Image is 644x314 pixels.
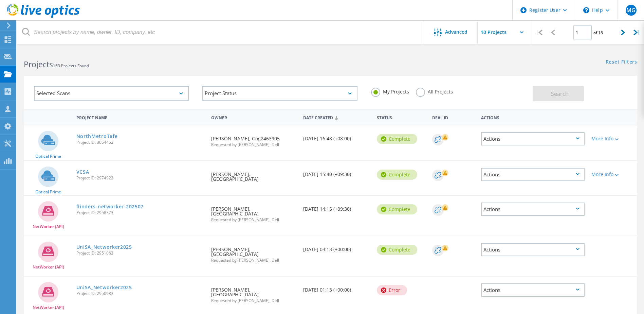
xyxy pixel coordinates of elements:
[211,258,296,262] span: Requested by [PERSON_NAME], Dell
[429,111,478,123] div: Deal Id
[478,111,588,123] div: Actions
[33,225,64,229] span: NetWorker (API)
[300,111,373,124] div: Date Created
[606,59,637,65] a: Reset Filters
[626,7,636,13] span: MG
[208,236,300,269] div: [PERSON_NAME], [GEOGRAPHIC_DATA]
[211,218,296,222] span: Requested by [PERSON_NAME], Dell
[208,196,300,229] div: [PERSON_NAME], [GEOGRAPHIC_DATA]
[300,125,373,148] div: [DATE] 16:48 (+08:00)
[377,285,407,295] div: Error
[76,176,205,180] span: Project ID: 2974922
[211,299,296,303] span: Requested by [PERSON_NAME], Dell
[300,161,373,184] div: [DATE] 15:40 (+09:30)
[630,20,644,45] div: |
[76,211,205,215] span: Project ID: 2958373
[300,236,373,259] div: [DATE] 03:13 (+00:00)
[7,14,80,19] a: Live Optics Dashboard
[591,136,634,141] div: More Info
[211,143,296,147] span: Requested by [PERSON_NAME], Dell
[208,111,300,123] div: Owner
[76,245,132,249] a: UniSA_Networker2025
[481,283,585,297] div: Actions
[481,243,585,256] div: Actions
[76,251,205,255] span: Project ID: 2951063
[208,125,300,154] div: [PERSON_NAME], Gog2463905
[208,277,300,310] div: [PERSON_NAME], [GEOGRAPHIC_DATA]
[76,292,205,296] span: Project ID: 2950983
[300,277,373,299] div: [DATE] 01:13 (+00:00)
[76,285,132,290] a: UniSA_Networker2025
[591,172,634,177] div: More Info
[24,59,53,70] b: Projects
[371,88,409,94] label: My Projects
[533,86,584,101] button: Search
[416,88,453,94] label: All Projects
[76,140,205,144] span: Project ID: 3054452
[377,170,417,180] div: Complete
[445,30,467,34] span: Advanced
[17,20,424,44] input: Search projects by name, owner, ID, company, etc
[481,132,585,145] div: Actions
[76,134,118,139] a: NorthMetroTafe
[53,63,89,69] span: 153 Projects Found
[35,154,61,158] span: Optical Prime
[481,168,585,181] div: Actions
[373,111,429,123] div: Status
[202,86,357,101] div: Project Status
[583,7,589,13] svg: \n
[33,265,64,269] span: NetWorker (API)
[33,306,64,310] span: NetWorker (API)
[377,134,417,144] div: Complete
[377,245,417,255] div: Complete
[34,86,189,101] div: Selected Scans
[481,203,585,216] div: Actions
[76,170,89,174] a: VCSA
[208,161,300,188] div: [PERSON_NAME], [GEOGRAPHIC_DATA]
[532,20,546,45] div: |
[73,111,208,123] div: Project Name
[300,196,373,218] div: [DATE] 14:15 (+09:30)
[76,204,144,209] a: flinders-networker-202507
[551,90,569,98] span: Search
[593,30,603,36] span: of 16
[35,190,61,194] span: Optical Prime
[377,204,417,214] div: Complete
